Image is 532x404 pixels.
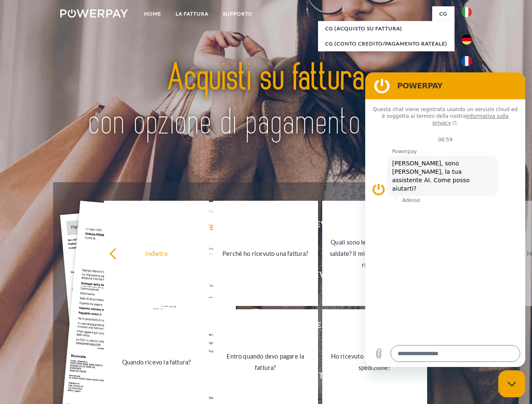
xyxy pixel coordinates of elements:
a: Supporto [216,6,260,21]
img: de [462,35,472,45]
div: Quali sono le fatture non ancora saldate? Il mio pagamento è stato ricevuto? [327,236,422,270]
a: CG (Conto Credito/Pagamento rateale) [318,36,454,51]
div: Quando ricevo la fattura? [109,356,204,367]
a: CG (Acquisto su fattura) [318,21,454,36]
div: indietro [109,247,204,259]
img: it [462,7,472,17]
div: Perché ho ricevuto una fattura? [218,247,313,259]
iframe: Pulsante per aprire la finestra di messaggistica, conversazione in corso [498,370,525,397]
img: logo-powerpay-white.svg [60,9,128,18]
a: CG [432,6,454,21]
div: Entro quando devo pagare la fattura? [218,351,313,373]
a: Home [137,6,168,21]
iframe: Finestra di messaggistica [365,72,525,367]
a: LA FATTURA [168,6,216,21]
div: Ho ricevuto solo una parte della spedizione? [327,351,422,373]
img: title-powerpay_it.svg [80,40,452,161]
a: Quali sono le fatture non ancora saldate? Il mio pagamento è stato ricevuto? [322,201,427,306]
img: fr [462,56,472,66]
